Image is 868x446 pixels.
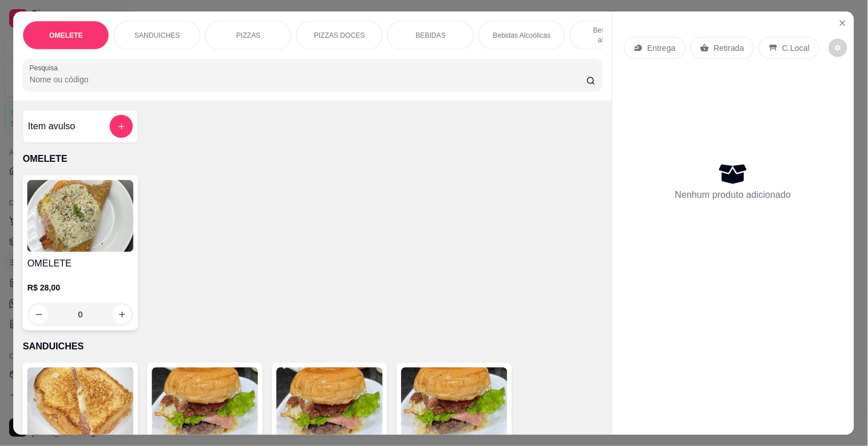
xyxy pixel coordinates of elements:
button: add-separate-item [110,115,133,138]
input: Pesquisa [30,74,586,85]
button: decrease-product-quantity [829,39,847,57]
p: Entrega [648,42,676,54]
p: Bebidas Não alcoólicas [580,26,647,44]
p: OMELETE [50,31,84,40]
button: Close [834,14,852,32]
p: SANDUICHES [23,340,603,353]
p: Nenhum produto adicionado [675,188,791,202]
p: PIZZAS DOCES [315,31,366,40]
h4: OMELETE [27,257,134,270]
img: product-image [402,368,508,440]
img: product-image [27,368,134,440]
p: C.Local [783,42,810,54]
img: product-image [277,368,383,440]
h4: Item avulso [28,120,76,133]
img: product-image [152,368,259,440]
p: R$ 28,00 [27,282,134,293]
p: PIZZAS [236,31,260,40]
p: Bebidas Alcoólicas [493,31,551,40]
p: BEBIDAS [416,31,446,40]
img: product-image [27,180,134,252]
p: OMELETE [23,152,603,166]
p: Retirada [714,42,744,54]
p: SANDUICHES [134,31,180,40]
label: Pesquisa [30,63,62,73]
